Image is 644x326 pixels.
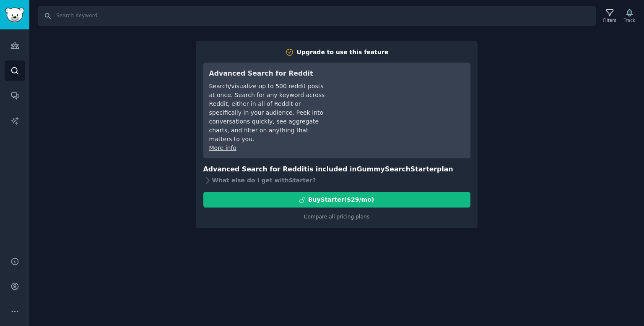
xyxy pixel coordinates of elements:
[209,82,327,144] div: Search/visualize up to 500 reddit posts at once. Search for any keyword across Reddit, either in ...
[297,48,389,57] div: Upgrade to use this feature
[308,195,374,204] div: Buy Starter ($ 29 /mo )
[203,192,470,208] button: BuyStarter($29/mo)
[209,145,236,151] a: More info
[5,8,24,22] img: GummySearch logo
[203,164,470,175] h3: Advanced Search for Reddit is included in plan
[339,68,465,131] iframe: YouTube video player
[304,214,369,220] a: Compare all pricing plans
[357,165,437,173] span: GummySearch Starter
[209,68,327,79] h3: Advanced Search for Reddit
[203,174,470,186] div: What else do I get with Starter ?
[38,6,596,26] input: Search Keyword
[603,17,616,23] div: Filters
